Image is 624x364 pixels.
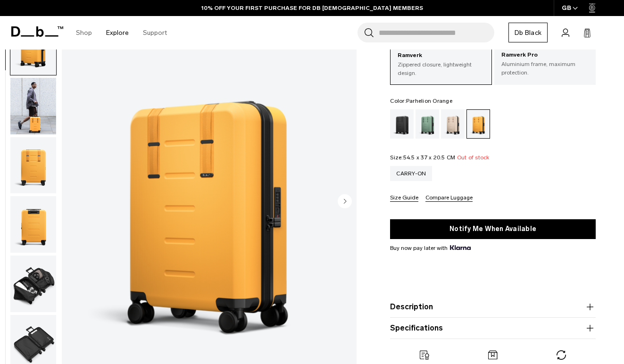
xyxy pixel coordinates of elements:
[406,98,452,104] span: Parhelion Orange
[10,196,57,253] button: Ramverk Carry-on Parhelion Orange
[390,195,418,202] button: Size Guide
[466,109,490,139] a: Parhelion Orange
[441,109,465,139] a: Fogbow Beige
[106,16,129,50] a: Explore
[390,166,432,181] a: Carry-on
[508,23,548,42] a: Db Black
[425,195,473,202] button: Compare Luggage
[10,136,57,194] button: Ramverk Carry-on Parhelion Orange
[390,219,596,239] button: Notify Me When Available
[10,255,57,313] button: Ramverk Carry-on Parhelion Orange
[390,98,452,104] legend: Color:
[501,60,589,77] p: Aluminium frame, maximum protection.
[390,155,489,160] legend: Size:
[457,154,490,161] span: Out of stock
[10,137,56,193] img: Ramverk Carry-on Parhelion Orange
[398,51,484,60] p: Ramverk
[390,244,470,252] span: Buy now pay later with
[501,50,589,60] p: Ramverk Pro
[338,194,352,210] button: Next slide
[10,77,57,134] button: Ramverk Carry-on Parhelion Orange
[390,301,596,313] button: Description
[10,77,56,134] img: Ramverk Carry-on Parhelion Orange
[10,256,56,312] img: Ramverk Carry-on Parhelion Orange
[494,43,596,84] a: Ramverk Pro Aluminium frame, maximum protection.
[450,245,470,250] img: {"height" => 20, "alt" => "Klarna"}
[10,196,56,253] img: Ramverk Carry-on Parhelion Orange
[398,60,484,77] p: Zippered closure, lightweight design.
[201,4,423,12] a: 10% OFF YOUR FIRST PURCHASE FOR DB [DEMOGRAPHIC_DATA] MEMBERS
[403,154,456,161] span: 54.5 x 37 x 20.5 CM
[390,323,596,334] button: Specifications
[390,109,414,139] a: Black Out
[76,16,92,50] a: Shop
[143,16,167,50] a: Support
[69,16,174,50] nav: Main Navigation
[416,109,439,139] a: Green Ray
